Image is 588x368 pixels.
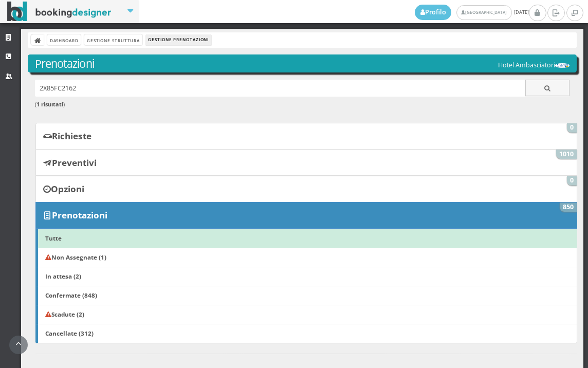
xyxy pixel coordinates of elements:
b: Prenotazioni [52,209,107,221]
li: Gestione Prenotazioni [146,34,211,46]
span: 850 [560,203,577,212]
input: Ricerca cliente - (inserisci il codice, il nome, il cognome, il numero di telefono o la mail) [35,80,526,97]
span: 0 [567,176,577,186]
a: Tutte [35,229,577,248]
a: Opzioni 0 [35,176,577,203]
h5: Hotel Ambasciatori [498,61,569,69]
a: Confermate (848) [35,286,577,305]
span: [DATE] [415,5,529,20]
b: 1 risultati [36,100,63,108]
span: 0 [567,123,577,133]
a: Preventivi 1010 [35,149,577,176]
a: Cancellate (312) [35,324,577,343]
b: Cancellate (312) [45,329,94,337]
a: Gestione Struttura [84,34,142,45]
h6: ( ) [35,101,570,108]
a: Dashboard [47,34,81,45]
a: [GEOGRAPHIC_DATA] [456,5,511,20]
img: BookingDesigner.com [7,2,112,22]
b: Richieste [52,130,91,142]
a: Scadute (2) [35,305,577,324]
b: Opzioni [51,183,84,195]
h3: Prenotazioni [35,57,570,70]
a: Prenotazioni 850 [35,202,577,229]
b: In attesa (2) [45,272,81,280]
a: Profilo [415,5,452,20]
a: Richieste 0 [35,123,577,150]
b: Scadute (2) [45,310,84,318]
b: Confermate (848) [45,291,97,299]
img: 29cdc84380f711ecb0a10a069e529790.png [555,63,569,68]
b: Tutte [45,234,62,242]
a: In attesa (2) [35,267,577,286]
b: Non Assegnate (1) [45,253,106,261]
b: Preventivi [52,157,97,169]
span: 1010 [556,150,577,159]
a: Non Assegnate (1) [35,248,577,267]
